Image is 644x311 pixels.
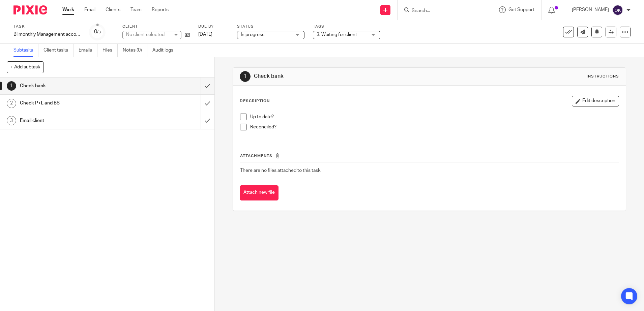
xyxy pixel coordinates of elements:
a: Email [84,6,95,13]
a: Subtasks [13,44,38,57]
h1: Check P+L and BS [20,98,136,108]
h1: Check bank [20,81,136,91]
p: Reconciled? [250,124,619,130]
label: Task [13,24,81,29]
span: There are no files attached to this task. [240,168,321,173]
input: Search [411,8,472,14]
label: Client [122,24,190,29]
p: Up to date? [250,114,619,120]
button: + Add subtask [7,61,44,73]
a: Client tasks [43,44,74,57]
label: Tags [313,24,380,29]
h1: Check bank [254,73,444,80]
span: 3. Waiting for client [317,32,357,37]
span: Attachments [240,154,272,158]
label: Status [237,24,304,29]
img: svg%3E [612,5,623,15]
a: Files [103,44,118,57]
a: Audit logs [152,44,178,57]
div: 1 [7,81,16,91]
span: Get Support [508,7,534,12]
div: 0 [94,28,101,36]
a: Work [62,6,74,13]
div: 3 [7,116,16,125]
label: Due by [198,24,229,29]
button: Edit description [572,96,619,106]
div: 2 [7,99,16,108]
span: In progress [241,32,264,37]
div: Bi monthly Management accounts [13,31,81,38]
a: Clients [106,6,120,13]
img: Pixie [13,5,47,14]
a: Notes (0) [123,44,147,57]
p: Description [240,98,270,104]
a: Reports [152,6,169,13]
small: /3 [97,30,101,34]
h1: Email client [20,116,136,126]
div: 1 [240,71,251,82]
button: Attach new file [240,185,279,200]
div: No client selected [126,31,170,38]
a: Team [130,6,142,13]
p: [PERSON_NAME] [572,6,609,13]
a: Emails [79,44,97,57]
div: Instructions [587,74,619,79]
span: [DATE] [198,32,212,37]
